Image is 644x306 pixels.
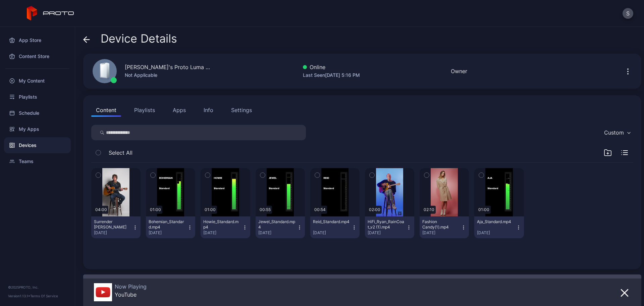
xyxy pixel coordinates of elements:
[4,105,71,121] a: Schedule
[4,32,71,48] a: App Store
[146,216,195,238] button: Bohemian_Standard.mp4[DATE]
[94,219,131,230] div: Surrender Billy Morrison
[101,32,177,45] span: Device Details
[4,153,71,169] a: Teams
[368,230,406,236] div: [DATE]
[203,230,242,236] div: [DATE]
[365,216,414,238] button: HiFi_Ryan_RainCoat_v2 (1).mp4[DATE]
[8,285,67,290] div: © 2025 PROTO, Inc.
[474,216,524,238] button: Aja_Standard.mp4[DATE]
[303,63,360,71] div: Online
[623,8,633,19] button: S
[258,230,297,236] div: [DATE]
[477,230,516,236] div: [DATE]
[313,230,352,236] div: [DATE]
[4,48,71,64] a: Content Store
[4,137,71,153] a: Devices
[168,103,191,117] button: Apps
[149,219,185,230] div: Bohemian_Standard.mp4
[109,149,132,157] span: Select All
[310,216,360,238] button: Reid_Standard.mp4[DATE]
[115,283,147,290] div: Now Playing
[420,216,469,238] button: Fashion Candy(1).mp4[DATE]
[451,67,467,75] div: Owner
[4,121,71,137] a: My Apps
[4,89,71,105] a: Playlists
[91,103,121,117] button: Content
[115,291,147,298] div: YouTube
[601,125,633,140] button: Custom
[604,129,624,136] div: Custom
[258,219,295,230] div: Jewel_Standard.mp4
[91,216,141,238] button: Surrender [PERSON_NAME][DATE]
[231,106,252,114] div: Settings
[204,106,213,114] div: Info
[203,219,240,230] div: Howie_Standard.mp4
[422,219,459,230] div: Fashion Candy(1).mp4
[125,63,212,71] div: [PERSON_NAME]'s Proto Luma 1 2
[125,71,212,79] div: Not Applicable
[4,73,71,89] a: My Content
[199,103,218,117] button: Info
[129,103,160,117] button: Playlists
[8,294,30,298] span: Version 1.13.1 •
[313,219,350,224] div: Reid_Standard.mp4
[422,230,461,236] div: [DATE]
[368,219,405,230] div: HiFi_Ryan_RainCoat_v2 (1).mp4
[226,103,257,117] button: Settings
[303,71,360,79] div: Last Seen [DATE] 5:16 PM
[256,216,305,238] button: Jewel_Standard.mp4[DATE]
[477,219,514,224] div: Aja_Standard.mp4
[149,230,187,236] div: [DATE]
[201,216,250,238] button: Howie_Standard.mp4[DATE]
[30,294,58,298] a: Terms Of Service
[94,230,132,236] div: [DATE]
